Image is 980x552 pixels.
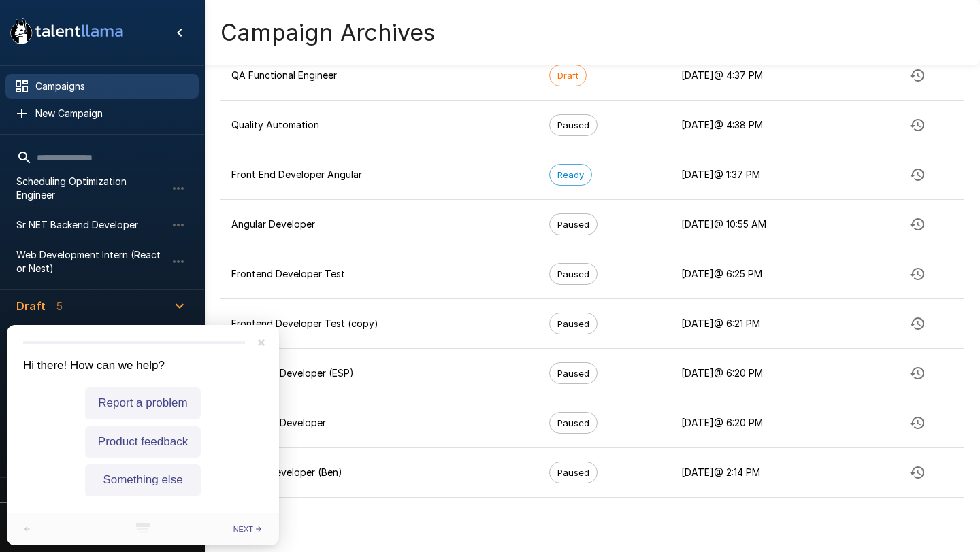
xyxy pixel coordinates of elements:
[220,398,538,448] td: Front-End Developer
[670,101,872,150] td: [DATE] @ 4:38 PM
[550,69,586,82] span: Draft
[220,448,538,498] td: Angular Developer (Ben)
[550,367,597,380] span: Paused
[550,317,597,330] span: Paused
[220,249,538,299] td: Frontend Developer Test
[904,459,931,486] button: Restore Campaign
[904,310,931,337] button: Restore Campaign
[85,426,201,458] button: Product feedback
[904,211,931,238] button: Restore Campaign
[220,18,436,47] h4: Campaign Archives
[233,525,253,533] span: Next
[220,299,538,349] td: Frontend Developer Test (copy)
[670,249,872,299] td: [DATE] @ 6:25 PM
[23,358,263,374] p: Hi there! How can we help?
[550,218,597,231] span: Paused
[670,150,872,200] td: [DATE] @ 1:37 PM
[550,169,591,182] span: Ready
[550,466,597,479] span: Paused
[904,360,931,387] button: Restore Campaign
[85,387,201,419] button: Report a problem
[904,62,931,89] button: Restore Campaign
[670,398,872,448] td: [DATE] @ 6:20 PM
[220,200,538,249] td: Angular Developer
[670,200,872,249] td: [DATE] @ 10:55 AM
[255,336,268,349] button: Close
[220,150,538,200] td: Front End Developer Angular
[15,518,39,540] button: Previous question
[670,448,872,498] td: [DATE] @ 2:14 PM
[670,349,872,398] td: [DATE] @ 6:20 PM
[670,299,872,349] td: [DATE] @ 6:21 PM
[550,268,597,281] span: Paused
[220,101,538,150] td: Quality Automation
[904,260,931,288] button: Restore Campaign
[220,349,538,398] td: Front-End Developer (ESP)
[132,522,154,534] a: Iterate Powered
[904,111,931,139] button: Restore Campaign
[223,518,271,540] button: Next
[670,51,872,101] td: [DATE] @ 4:37 PM
[550,119,597,132] span: Paused
[85,464,201,496] button: Something else
[220,51,538,101] td: QA Functional Engineer
[904,409,931,436] button: Restore Campaign
[550,417,597,430] span: Paused
[904,161,931,188] button: Restore Campaign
